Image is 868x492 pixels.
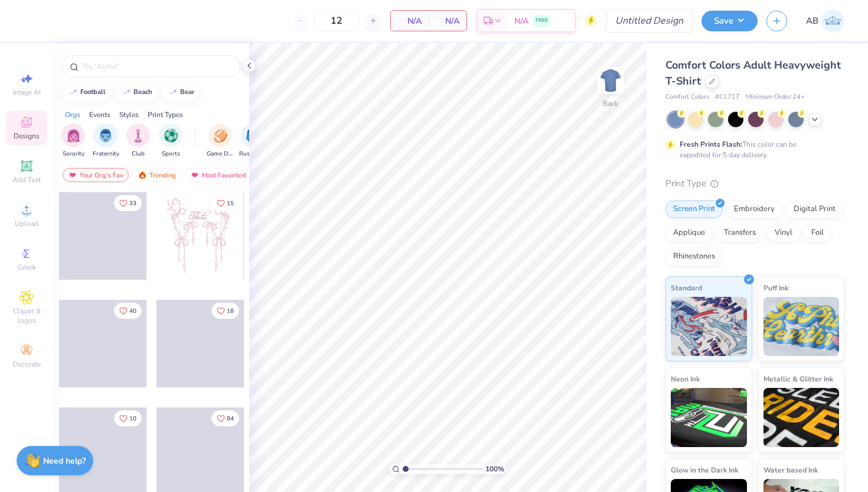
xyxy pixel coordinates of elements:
[398,15,422,27] span: N/A
[164,129,178,143] img: Sports Image
[716,224,763,242] div: Transfers
[6,306,47,325] span: Clipart & logos
[190,171,200,179] img: most_fav.gif
[12,360,41,369] span: Decorate
[767,224,800,242] div: Vinyl
[138,171,147,179] img: trending.gif
[671,388,747,447] img: Neon Ink
[786,200,843,218] div: Digital Print
[671,464,738,476] span: Glow in the Dark Ink
[15,219,38,228] span: Upload
[246,129,260,143] img: Rush & Bid Image
[129,416,136,422] span: 10
[821,9,844,33] img: Addie Brown
[603,98,618,109] div: Back
[665,200,723,218] div: Screen Print
[806,9,844,33] a: AB
[63,168,129,182] div: Your Org's Fav
[671,297,747,356] img: Standard
[93,150,119,158] span: Fraternity
[211,195,239,211] button: Like
[665,58,841,88] span: Comfort Colors Adult Heavyweight T-Shirt
[43,455,86,467] strong: Need help?
[701,11,758,31] button: Save
[185,168,252,182] div: Most Favorited
[65,109,80,120] div: Orgs
[314,10,360,31] input: – –
[126,124,150,158] div: filter for Club
[68,89,78,96] img: trend_line.gif
[239,124,266,158] button: filter button
[665,92,709,102] span: Comfort Colors
[114,195,142,211] button: Like
[89,109,110,120] div: Events
[680,140,742,149] strong: Fresh Prints Flash:
[227,308,234,314] span: 18
[162,150,180,158] span: Sports
[763,281,788,294] span: Puff Ink
[129,308,136,314] span: 40
[129,200,136,206] span: 33
[61,124,85,158] button: filter button
[14,131,40,141] span: Designs
[63,150,84,158] span: Sorority
[126,124,150,158] button: filter button
[665,224,713,242] div: Applique
[68,171,77,179] img: most_fav.gif
[93,124,119,158] div: filter for Fraternity
[159,124,182,158] div: filter for Sports
[132,129,145,143] img: Club Image
[62,83,111,101] button: football
[115,83,158,101] button: beach
[680,139,825,160] div: This color can be expedited for 5 day delivery.
[671,373,700,385] span: Neon Ink
[133,89,152,95] div: beach
[132,150,145,158] span: Club
[122,89,131,96] img: trend_line.gif
[726,200,782,218] div: Embroidery
[214,129,227,143] img: Game Day Image
[81,60,233,72] input: Try "Alpha"
[148,109,183,120] div: Print Types
[804,224,831,242] div: Foil
[114,410,142,426] button: Like
[606,9,693,33] input: Untitled Design
[806,14,818,28] span: AB
[715,92,740,102] span: # C1717
[763,373,833,385] span: Metallic & Glitter Ink
[114,303,142,319] button: Like
[93,124,119,158] button: filter button
[763,297,840,356] img: Puff Ink
[665,248,723,266] div: Rhinestones
[207,150,234,158] span: Game Day
[671,281,702,294] span: Standard
[239,150,266,158] span: Rush & Bid
[665,177,844,190] div: Print Type
[132,168,181,182] div: Trending
[227,416,234,422] span: 84
[99,129,112,143] img: Fraternity Image
[13,88,41,97] span: Image AI
[211,303,239,319] button: Like
[18,263,36,272] span: Greek
[436,15,459,27] span: N/A
[180,89,194,95] div: bear
[227,200,234,206] span: 15
[80,89,106,95] div: football
[168,89,178,96] img: trend_line.gif
[485,464,504,474] span: 100 %
[162,83,200,101] button: bear
[207,124,234,158] button: filter button
[119,109,139,120] div: Styles
[207,124,234,158] div: filter for Game Day
[763,464,818,476] span: Water based Ink
[746,92,805,102] span: Minimum Order: 24 +
[514,15,528,27] span: N/A
[211,410,239,426] button: Like
[599,69,622,92] img: Back
[159,124,182,158] button: filter button
[67,129,80,143] img: Sorority Image
[12,175,41,184] span: Add Text
[763,388,840,447] img: Metallic & Glitter Ink
[61,124,85,158] div: filter for Sorority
